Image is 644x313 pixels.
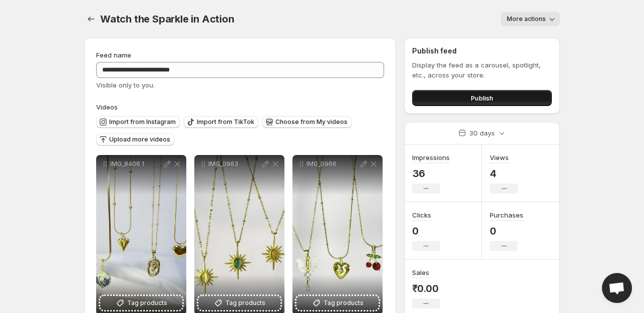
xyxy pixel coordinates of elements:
h3: Purchases [490,210,523,220]
span: Visible only to you. [96,81,155,89]
p: 0 [490,225,523,237]
p: ₹0.00 [412,282,440,294]
p: IMG_8406 1 [110,160,162,168]
span: Videos [96,103,118,111]
p: IMG_0963 [208,160,260,168]
p: 0 [412,225,440,237]
p: 4 [490,167,518,179]
h3: Impressions [412,152,450,162]
button: Publish [412,90,552,106]
button: Settings [84,12,98,26]
button: Tag products [296,296,379,310]
h3: Views [490,152,509,162]
p: Display the feed as a carousel, spotlight, etc., across your store. [412,60,552,80]
h3: Sales [412,267,429,277]
span: Tag products [324,298,364,308]
h3: Clicks [412,210,431,220]
span: More actions [507,15,546,23]
div: Open chat [602,273,632,303]
p: 30 days [469,128,495,138]
h2: Publish feed [412,46,552,56]
button: Tag products [198,296,280,310]
span: Feed name [96,51,131,59]
span: Publish [471,93,493,103]
span: Tag products [225,298,265,308]
p: IMG_0966 [306,160,359,168]
span: Watch the Sparkle in Action [100,13,234,25]
p: 36 [412,167,450,179]
button: Choose from My videos [262,116,352,128]
button: More actions [501,12,560,26]
span: Upload more videos [109,135,170,143]
button: Upload more videos [96,133,174,145]
span: Tag products [127,298,167,308]
span: Import from Instagram [109,118,176,126]
button: Import from Instagram [96,116,180,128]
button: Import from TikTok [184,116,258,128]
span: Choose from My videos [275,118,348,126]
span: Import from TikTok [197,118,254,126]
button: Tag products [100,296,182,310]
